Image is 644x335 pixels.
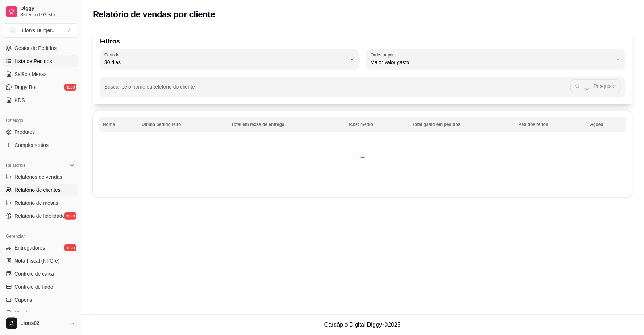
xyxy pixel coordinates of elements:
a: Relatórios de vendas [3,171,78,183]
label: Período [104,52,122,58]
button: Select a team [3,23,78,38]
span: Diggy [20,5,75,12]
span: Produtos [14,128,35,136]
a: Relatório de mesas [3,197,78,209]
span: Relatório de mesas [14,199,58,207]
h2: Relatório de vendas por cliente [93,9,215,20]
a: Diggy Botnovo [3,81,78,93]
div: Lion's Burger ... [22,27,56,34]
span: Cupons [14,296,32,304]
input: Buscar pelo nome ou telefone do cliente [104,86,570,93]
div: Gerenciar [3,230,78,242]
a: Cupons [3,294,78,306]
label: Ordenar por [371,52,396,58]
a: Lista de Pedidos [3,55,78,67]
span: L [9,27,16,34]
span: Controle de fiado [14,283,53,291]
span: Complementos [14,141,49,149]
a: Clientes [3,307,78,319]
span: 30 dias [104,59,346,66]
a: Gestor de Pedidos [3,42,78,54]
a: Salão / Mesas [3,68,78,80]
a: DiggySistema de Gestão [3,3,78,20]
span: Relatório de clientes [14,186,61,194]
div: Loading [359,151,366,158]
a: Entregadoresnovo [3,242,78,254]
span: Controle de caixa [14,270,54,277]
span: Relatórios [6,162,25,168]
span: Clientes [14,309,33,317]
a: Relatório de fidelidadenovo [3,210,78,222]
div: Catálogo [3,115,78,126]
span: Maior valor gasto [371,59,612,66]
a: Complementos [3,139,78,151]
a: Nota Fiscal (NFC-e) [3,255,78,267]
span: Sistema de Gestão [20,12,75,18]
span: Relatório de fidelidade [14,212,65,220]
a: KDS [3,94,78,106]
a: Produtos [3,126,78,138]
a: Controle de fiado [3,281,78,293]
p: Filtros [100,36,625,46]
span: KDS [14,97,25,104]
a: Relatório de clientes [3,184,78,196]
button: Lions02 [3,315,78,332]
button: Ordenar porMaior valor gasto [366,49,626,69]
span: Gestor de Pedidos [14,44,57,52]
span: Relatórios de vendas [14,173,62,181]
span: Lions02 [20,320,66,327]
span: Salão / Mesas [14,71,47,78]
span: Nota Fiscal (NFC-e) [14,257,59,264]
button: Período30 dias [100,49,359,69]
footer: Cardápio Digital Diggy © 2025 [81,314,644,335]
a: Controle de caixa [3,268,78,280]
span: Entregadores [14,244,45,251]
span: Lista de Pedidos [14,58,52,65]
span: Diggy Bot [14,84,37,91]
